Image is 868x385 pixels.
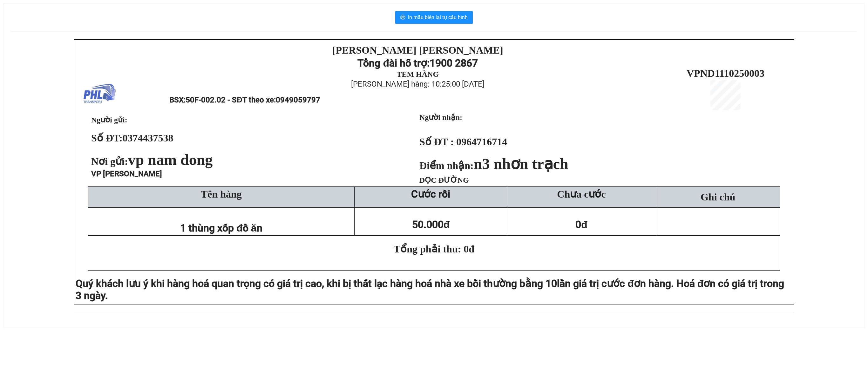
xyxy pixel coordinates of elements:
span: [PERSON_NAME] hàng: 10:25:00 [DATE] [351,80,484,88]
img: logo [84,78,116,110]
span: printer [400,15,405,21]
span: lần giá trị cước đơn hàng. Hoá đơn có giá trị trong 3 ngày. [76,277,784,302]
strong: 1900 2867 [430,57,478,69]
strong: Số ĐT: [91,132,173,144]
strong: TEM HÀNG [397,70,439,78]
span: Chưa cước [557,188,606,200]
span: Người gửi: [91,116,127,124]
span: DỌC ĐƯỜNG [419,176,469,184]
span: 50F-002.02 - SĐT theo xe: [186,95,320,104]
span: VPND1110250003 [687,68,764,79]
span: vp nam dong [128,151,213,168]
span: 50.000đ [412,219,450,231]
strong: Điểm nhận: [419,160,568,171]
strong: Tổng đài hỗ trợ: [357,57,430,69]
strong: Người nhận: [419,113,462,121]
strong: Cước rồi [411,188,450,200]
strong: Số ĐT : [419,136,454,147]
span: In mẫu biên lai tự cấu hình [408,13,468,21]
span: 0949059797 [276,95,320,104]
span: Ghi chú [701,191,735,203]
span: 0964716714 [456,136,507,147]
span: BSX: [169,95,320,104]
strong: [PERSON_NAME] [PERSON_NAME] [332,44,503,56]
span: 0đ [575,219,587,231]
span: 0374437538 [123,132,173,144]
span: Nơi gửi: [91,156,215,167]
span: Quý khách lưu ý khi hàng hoá quan trọng có giá trị cao, khi bị thất lạc hàng hoá nhà xe bồi thườn... [76,277,557,290]
button: printerIn mẫu biên lai tự cấu hình [395,11,473,24]
span: Tổng phải thu: 0đ [394,243,474,255]
span: 1 thùng xốp đồ ăn [180,222,262,234]
span: n3 nhơn trạch [474,155,568,172]
span: VP [PERSON_NAME] [91,169,162,178]
span: Tên hàng [201,188,242,200]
